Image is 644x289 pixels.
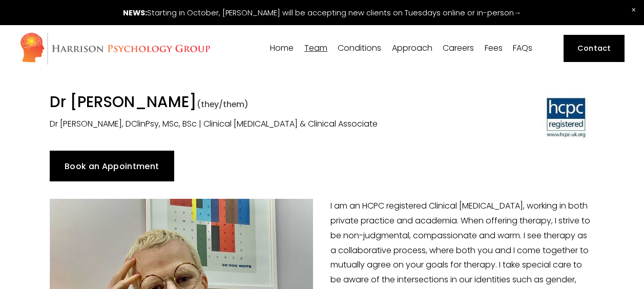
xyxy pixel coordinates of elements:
[50,151,174,181] a: Book an Appointment
[338,44,381,53] a: folder dropdown
[304,44,327,52] span: Team
[443,44,474,53] a: Careers
[50,93,454,114] h1: Dr [PERSON_NAME]
[513,44,532,53] a: FAQs
[270,44,294,53] a: Home
[50,117,454,132] p: Dr [PERSON_NAME], DClinPsy, MSc, BSc | Clinical [MEDICAL_DATA] & Clinical Associate
[564,35,625,62] a: Contact
[392,44,432,53] a: folder dropdown
[392,44,432,52] span: Approach
[197,98,248,110] span: (they/them)
[19,32,211,65] img: Harrison Psychology Group
[304,44,327,53] a: folder dropdown
[485,44,503,53] a: Fees
[338,44,381,52] span: Conditions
